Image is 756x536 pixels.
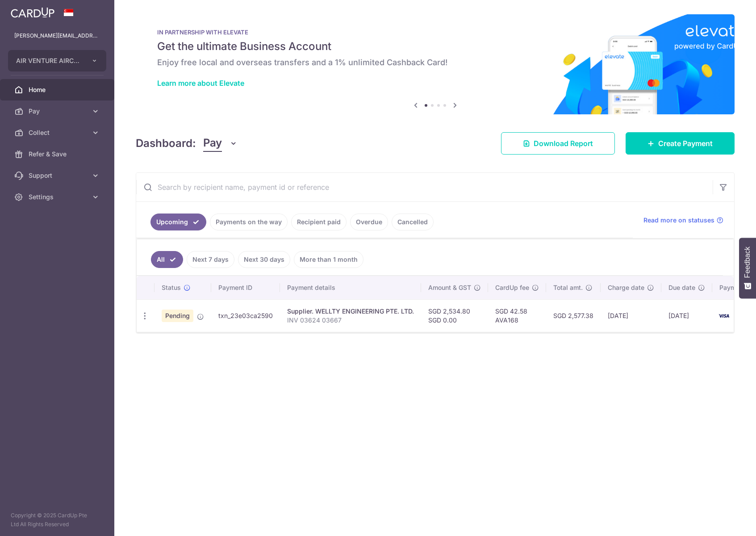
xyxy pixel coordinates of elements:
a: Upcoming [150,214,206,230]
a: Download Report [501,132,615,155]
span: Pending [162,310,193,322]
span: Refer & Save [29,150,88,159]
span: Pay [29,107,88,116]
span: Charge date [608,283,644,292]
a: Recipient paid [291,214,347,230]
span: AIR VENTURE AIRCONDITIONING PTE. LTD. [16,56,82,65]
a: More than 1 month [294,251,363,268]
td: SGD 42.58 AVA168 [488,299,546,332]
p: INV 03624 03667 [287,316,414,325]
h6: Enjoy free local and overseas transfers and a 1% unlimited Cashback Card! [157,57,713,68]
span: Collect [29,128,88,137]
a: Next 30 days [238,251,290,268]
td: [DATE] [601,299,661,332]
a: Overdue [350,214,388,230]
img: CardUp [11,7,54,18]
input: Search by recipient name, payment id or reference [136,173,713,201]
p: [PERSON_NAME][EMAIL_ADDRESS][DOMAIN_NAME] [14,31,100,40]
span: Status [162,283,181,292]
span: CardUp fee [495,283,529,292]
span: Support [29,171,88,180]
div: Supplier. WELLTY ENGINEERING PTE. LTD. [287,307,414,316]
span: Download Report [534,138,593,149]
td: SGD 2,534.80 SGD 0.00 [421,299,488,332]
a: Read more on statuses [643,216,723,225]
img: Bank Card [715,310,733,321]
span: Settings [29,193,88,201]
button: AIR VENTURE AIRCONDITIONING PTE. LTD. [8,50,106,71]
p: IN PARTNERSHIP WITH ELEVATE [157,29,713,36]
th: Payment details [280,276,421,299]
span: Total amt. [553,283,583,292]
h5: Get the ultimate Business Account [157,39,713,54]
a: Create Payment [626,132,735,155]
span: Pay [203,135,222,152]
span: Read more on statuses [643,216,714,225]
a: Next 7 days [187,251,234,268]
span: Feedback [743,247,752,278]
td: [DATE] [661,299,712,332]
span: Amount & GST [428,283,471,292]
th: Payment ID [211,276,280,299]
span: Create Payment [658,138,713,149]
img: Renovation banner [136,14,735,114]
span: Home [29,85,88,94]
a: All [151,251,183,268]
button: Feedback - Show survey [739,238,756,298]
td: txn_23e03ca2590 [211,299,280,332]
td: SGD 2,577.38 [546,299,601,332]
button: Pay [203,135,238,152]
a: Cancelled [392,214,434,230]
h4: Dashboard: [136,135,196,151]
span: Due date [668,283,695,292]
a: Learn more about Elevate [157,79,244,88]
a: Payments on the way [210,214,288,230]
